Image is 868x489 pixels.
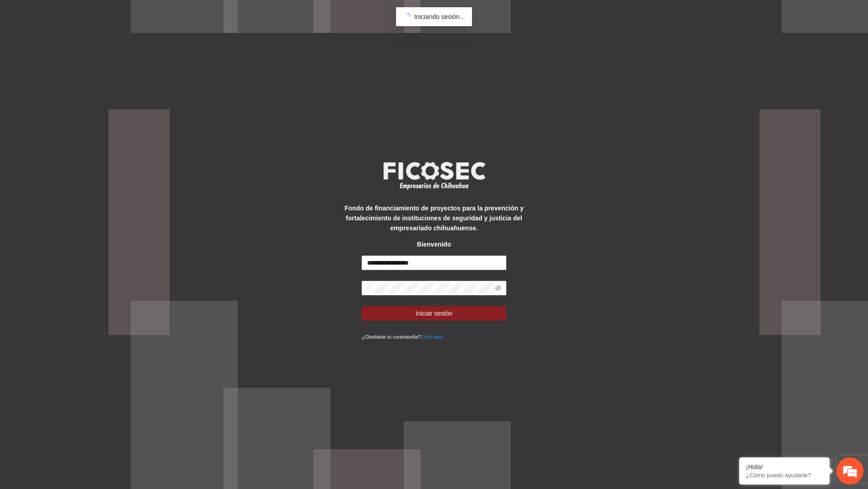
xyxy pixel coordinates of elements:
[746,463,823,470] div: ¡Hola!
[417,241,451,248] strong: Bienvenido
[746,472,823,479] p: ¿Cómo puedo ayudarte?
[402,12,412,22] span: loading
[495,285,501,291] span: eye-invisible
[377,159,491,192] img: logo
[362,306,506,321] button: Iniciar sesión
[414,13,465,20] span: Iniciando sesión...
[344,205,524,232] strong: Fondo de financiamiento de proyectos para la prevención y fortalecimiento de instituciones de seg...
[362,334,443,340] small: ¿Olvidaste tu contraseña?
[421,334,443,340] a: Click aqui
[415,308,453,318] span: Iniciar sesión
